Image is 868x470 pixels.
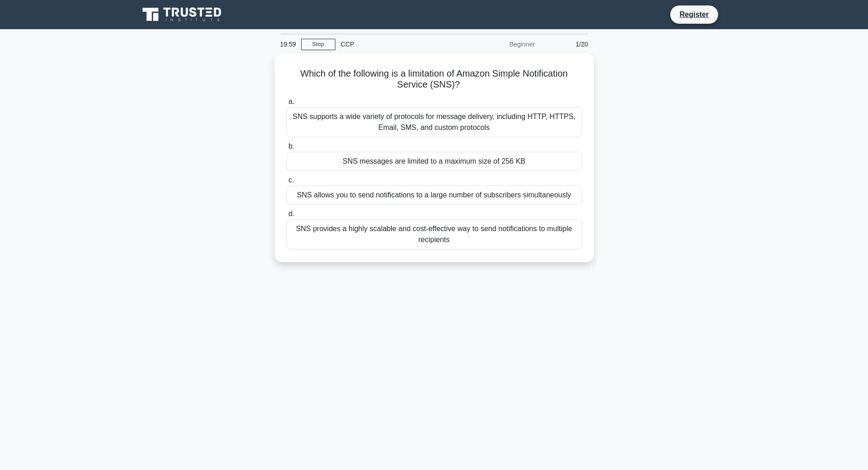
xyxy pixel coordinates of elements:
[288,98,294,105] span: a.
[288,176,294,184] span: c.
[674,9,714,20] a: Register
[540,35,594,53] div: 1/20
[288,210,294,217] span: d.
[275,35,301,53] div: 19:59
[286,68,583,91] h5: Which of the following is a limitation of Amazon Simple Notification Service (SNS)?
[287,219,582,249] div: SNS provides a highly scalable and cost-effective way to send notifications to multiple recipients
[287,186,582,205] div: SNS allows you to send notifications to a large number of subscribers simultaneously
[301,39,335,50] a: Stop
[288,142,294,150] span: b.
[335,35,461,53] div: CCP
[461,35,540,53] div: Beginner
[287,152,582,171] div: SNS messages are limited to a maximum size of 256 KB
[287,107,582,137] div: SNS supports a wide variety of protocols for message delivery, including HTTP, HTTPS, Email, SMS,...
